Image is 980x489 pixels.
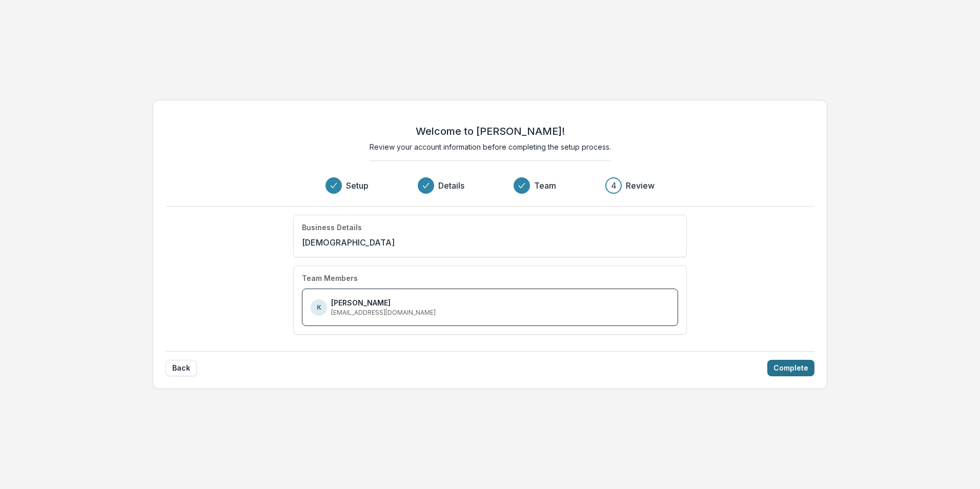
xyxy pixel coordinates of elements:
button: Back [166,360,197,376]
h3: Team [534,179,556,192]
button: Complete [767,360,814,376]
div: 4 [611,179,617,192]
p: [PERSON_NAME] [331,297,391,308]
h4: Business Details [302,223,362,232]
p: [DEMOGRAPHIC_DATA] [302,236,395,249]
p: Review your account information before completing the setup process. [370,141,611,152]
h2: Welcome to [PERSON_NAME]! [416,125,565,137]
p: [EMAIL_ADDRESS][DOMAIN_NAME] [331,308,436,317]
h3: Details [438,179,464,192]
p: K [317,303,321,312]
h3: Review [626,179,655,192]
h4: Team Members [302,274,358,283]
h3: Setup [346,179,369,192]
div: Progress [325,177,655,194]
